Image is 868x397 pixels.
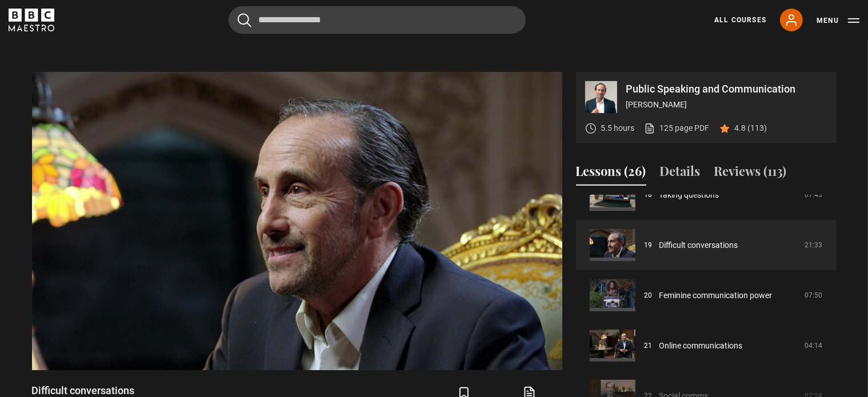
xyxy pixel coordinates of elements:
a: Difficult conversations [659,239,738,251]
p: Public Speaking and Communication [626,84,827,94]
video-js: Video Player [32,72,562,370]
a: All Courses [714,15,766,25]
a: Taking questions [659,189,719,201]
button: Reviews (113) [714,162,787,186]
button: Toggle navigation [817,15,859,26]
a: Online communications [659,340,743,352]
p: 4.8 (113) [735,122,767,134]
p: 5.5 hours [601,122,635,134]
a: Feminine communication power [659,290,773,302]
button: Details [660,162,701,186]
button: Submit the search query [238,13,251,27]
a: 125 page PDF [644,122,710,134]
svg: BBC Maestro [9,9,54,31]
p: [PERSON_NAME] [626,99,827,111]
button: Lessons (26) [576,162,646,186]
input: Search [229,6,526,34]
